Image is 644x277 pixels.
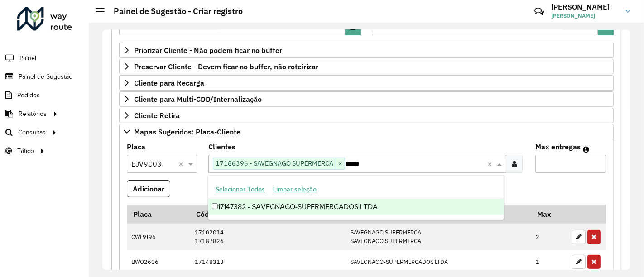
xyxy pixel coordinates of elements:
[119,59,614,74] a: Preservar Cliente - Devem ficar no buffer, não roteirizar
[583,146,589,153] em: Máximo de clientes que serão colocados na mesma rota com os clientes informados
[119,75,614,91] a: Cliente para Recarga
[17,146,34,156] span: Tático
[208,199,504,215] div: 17147382 - SAVEGNAGO-SUPERMERCADOS LTDA
[190,250,346,274] td: 17148313
[487,158,495,169] span: Clear all
[346,224,531,250] td: SAVEGNAGO SUPERMERCA SAVEGNAGO SUPERMERCA
[119,124,614,139] a: Mapas Sugeridos: Placa-Cliente
[134,63,318,70] span: Preservar Cliente - Devem ficar no buffer, não roteirizar
[551,12,619,20] span: [PERSON_NAME]
[211,182,269,196] button: Selecionar Todos
[134,47,282,54] span: Priorizar Cliente - Não podem ficar no buffer
[178,158,186,169] span: Clear all
[529,2,549,21] a: Contato Rápido
[19,72,72,81] span: Painel de Sugestão
[551,3,619,11] h3: [PERSON_NAME]
[134,96,262,103] span: Cliente para Multi-CDD/Internalização
[190,205,346,224] th: Código Cliente
[531,205,567,224] th: Max
[531,250,567,274] td: 1
[127,141,145,152] label: Placa
[127,250,190,274] td: BWO2606
[531,224,567,250] td: 2
[19,53,36,63] span: Painel
[17,91,40,100] span: Pedidos
[208,175,504,220] ng-dropdown-panel: Options list
[346,250,531,274] td: SAVEGNAGO-SUPERMERCADOS LTDA
[134,79,204,86] span: Cliente para Recarga
[127,180,170,197] button: Adicionar
[213,158,336,169] span: 17186396 - SAVEGNAGO SUPERMERCA
[134,128,240,135] span: Mapas Sugeridos: Placa-Cliente
[19,109,47,119] span: Relatórios
[18,128,46,137] span: Consultas
[127,205,190,224] th: Placa
[535,141,581,152] label: Max entregas
[119,43,614,58] a: Priorizar Cliente - Não podem ficar no buffer
[119,108,614,123] a: Cliente Retira
[127,224,190,250] td: CWL9I96
[269,182,321,196] button: Limpar seleção
[119,91,614,107] a: Cliente para Multi-CDD/Internalização
[208,141,235,152] label: Clientes
[190,224,346,250] td: 17102014 17187826
[105,6,243,16] h2: Painel de Sugestão - Criar registro
[336,158,345,169] span: ×
[134,112,180,119] span: Cliente Retira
